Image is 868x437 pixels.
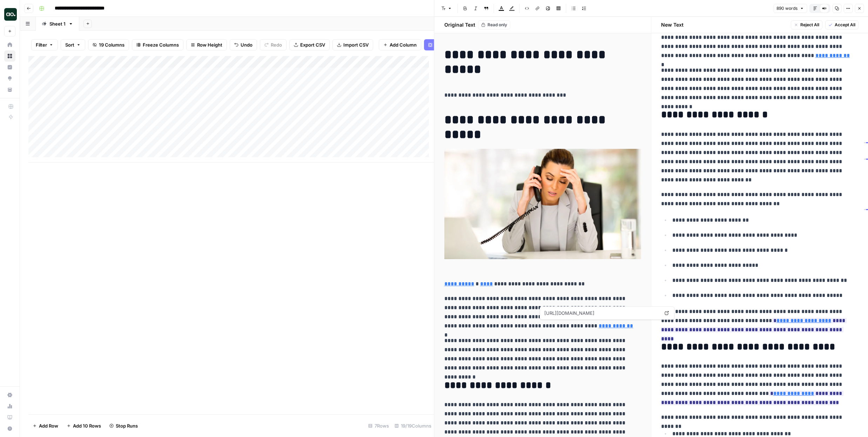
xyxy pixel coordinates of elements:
[487,22,507,28] span: Read only
[65,41,74,48] span: Sort
[143,41,179,48] span: Freeze Columns
[39,422,58,429] span: Add Row
[4,8,17,21] img: AirOps October Cohort Logo
[4,73,15,84] a: Opportunities
[62,420,105,431] button: Add 10 Rows
[197,41,222,48] span: Row Height
[31,39,58,50] button: Filter
[49,20,66,27] div: Sheet 1
[4,423,15,434] button: Help + Support
[343,41,369,48] span: Import CSV
[4,412,15,423] a: Learning Hub
[116,422,138,429] span: Stop Runs
[36,17,79,31] a: Sheet 1
[332,39,373,50] button: Import CSV
[260,39,287,50] button: Redo
[186,39,227,50] button: Row Height
[776,5,798,12] span: 890 words
[4,401,15,412] a: Usage
[4,84,15,95] a: Your Data
[825,20,858,29] button: Accept All
[390,41,417,48] span: Add Column
[379,39,421,50] button: Add Column
[73,422,101,429] span: Add 10 Rows
[834,22,855,28] span: Accept All
[4,389,15,401] a: Settings
[4,39,15,50] a: Home
[99,41,125,48] span: 19 Columns
[88,39,129,50] button: 19 Columns
[365,420,392,431] div: 7 Rows
[4,62,15,73] a: Insights
[271,41,282,48] span: Redo
[132,39,183,50] button: Freeze Columns
[300,41,325,48] span: Export CSV
[773,4,807,13] button: 890 words
[661,21,684,28] h2: New Text
[392,420,434,431] div: 19/19 Columns
[230,39,257,50] button: Undo
[241,41,253,48] span: Undo
[790,20,822,29] button: Reject All
[36,41,47,48] span: Filter
[289,39,330,50] button: Export CSV
[4,6,15,23] button: Workspace: AirOps October Cohort
[61,39,85,50] button: Sort
[4,50,15,62] a: Browse
[28,420,62,431] button: Add Row
[543,307,661,319] span: [URL][DOMAIN_NAME]
[800,22,819,28] span: Reject All
[105,420,142,431] button: Stop Runs
[440,21,475,28] h2: Original Text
